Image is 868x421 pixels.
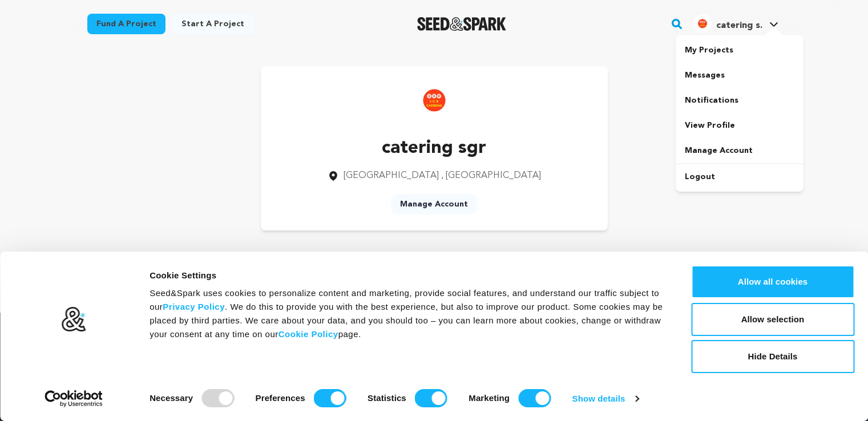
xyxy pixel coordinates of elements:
[417,17,507,31] img: Seed&Spark Logo Dark Mode
[344,171,439,180] span: [GEOGRAPHIC_DATA]
[676,63,804,88] a: Messages
[676,138,804,163] a: Manage Account
[441,171,541,180] span: , [GEOGRAPHIC_DATA]
[163,302,225,311] a: Privacy Policy
[150,269,665,282] div: Cookie Settings
[691,265,854,298] button: Allow all cookies
[24,390,124,407] a: Usercentrics Cookiebot - opens in a new window
[691,340,854,373] button: Hide Details
[691,12,781,33] a: catering s.'s Profile
[150,393,193,403] strong: Necessary
[256,393,305,403] strong: Preferences
[693,14,712,33] img: f9d505f6e97df37d.jpg
[411,78,457,123] img: https://seedandspark-static.s3.us-east-2.amazonaws.com/images/User/002/120/707/medium/f9d505f6e97...
[676,38,804,63] a: My Projects
[691,303,854,336] button: Allow selection
[417,17,507,31] a: Seed&Spark Homepage
[172,14,253,34] a: Start a project
[328,135,541,162] p: catering sgr
[87,14,165,34] a: Fund a project
[676,164,804,189] a: Logout
[469,393,510,403] strong: Marketing
[278,329,338,339] a: Cookie Policy
[676,113,804,138] a: View Profile
[691,12,781,36] span: catering s.'s Profile
[368,393,406,403] strong: Statistics
[150,286,665,341] div: Seed&Spark uses cookies to personalize content and marketing, provide social features, and unders...
[572,390,639,407] a: Show details
[61,306,87,333] img: logo
[716,21,762,30] span: catering s.
[676,88,804,113] a: Notifications
[391,194,477,214] a: Manage Account
[693,14,762,33] div: catering s.'s Profile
